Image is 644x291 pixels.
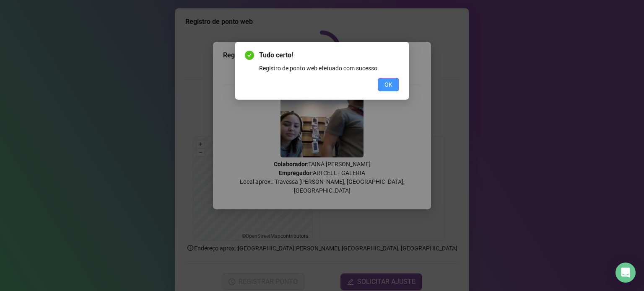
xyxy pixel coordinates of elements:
[384,80,392,89] span: OK
[615,263,636,283] div: Open Intercom Messenger
[259,50,399,60] span: Tudo certo!
[378,78,399,91] button: OK
[259,64,399,73] div: Registro de ponto web efetuado com sucesso.
[245,51,254,60] span: check-circle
